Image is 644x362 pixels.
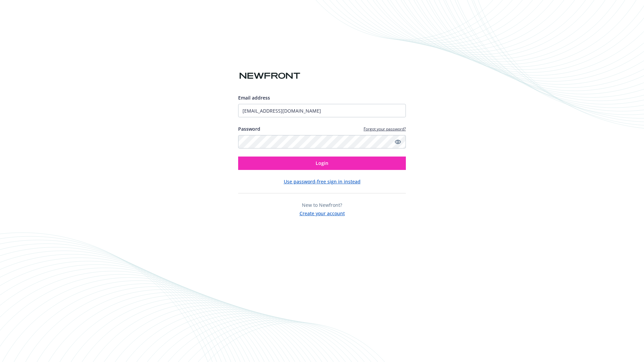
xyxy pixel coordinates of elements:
[238,70,302,82] img: Newfront logo
[300,208,345,217] button: Create your account
[316,160,328,166] span: Login
[238,135,406,148] input: Enter your password
[394,138,402,146] a: Show password
[302,202,342,208] span: New to Newfront?
[364,126,406,132] a: Forgot your password?
[238,125,260,132] label: Password
[238,95,270,101] span: Email address
[238,104,406,117] input: Enter your email
[284,178,361,185] button: Use password-free sign in instead
[238,157,406,170] button: Login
